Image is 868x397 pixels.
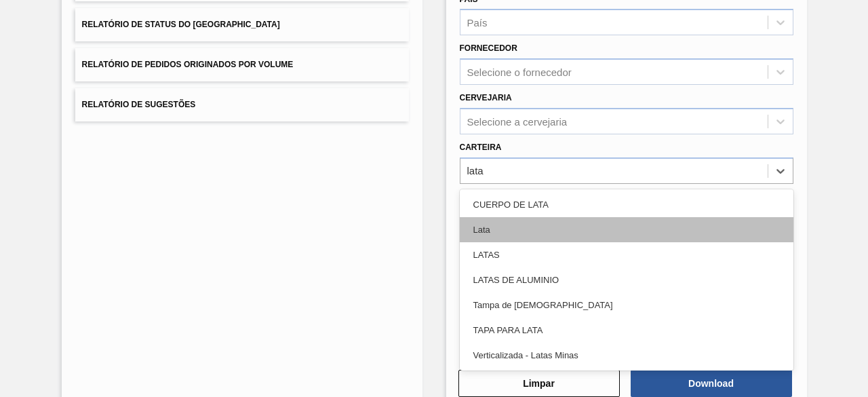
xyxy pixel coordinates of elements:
[460,292,793,318] div: Tampa de [DEMOGRAPHIC_DATA]
[467,67,572,78] div: Selecione o fornecedor
[82,60,294,69] span: Relatório de Pedidos Originados por Volume
[460,242,793,267] div: LATAS
[460,343,793,368] div: Verticalizada - Latas Minas
[75,8,409,41] button: Relatório de Status do [GEOGRAPHIC_DATA]
[460,93,512,102] label: Cervejaria
[460,267,793,292] div: LATAS DE ALUMINIO
[467,115,568,127] div: Selecione a cervejaria
[460,143,502,152] label: Carteira
[460,217,793,242] div: Lata
[458,370,620,397] button: Limpar
[75,48,409,81] button: Relatório de Pedidos Originados por Volume
[460,318,793,343] div: TAPA PARA LATA
[631,370,792,397] button: Download
[467,17,488,29] div: País
[460,43,517,53] label: Fornecedor
[75,88,409,121] button: Relatório de Sugestões
[82,20,280,29] span: Relatório de Status do [GEOGRAPHIC_DATA]
[82,100,196,109] span: Relatório de Sugestões
[460,192,793,217] div: CUERPO DE LATA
